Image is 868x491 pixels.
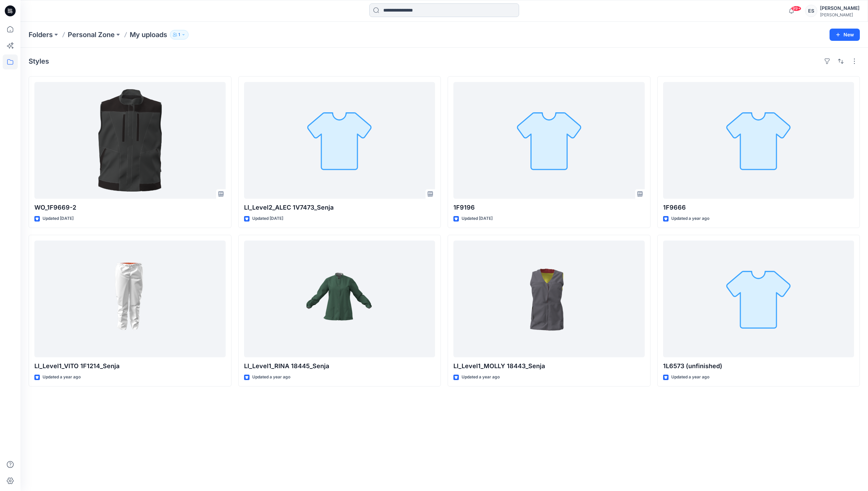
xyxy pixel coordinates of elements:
div: [PERSON_NAME] [820,12,859,17]
a: 1L6573 (unfinished) [663,241,854,357]
p: Updated a year ago [252,374,290,381]
p: Updated a year ago [671,215,709,222]
a: LI_Level1_VITO 1F1214_Senja [34,241,226,357]
span: 99+ [791,6,801,11]
button: New [830,29,860,41]
p: 1F9196 [453,203,645,212]
p: 1L6573 (unfinished) [663,361,854,371]
p: Updated [DATE] [462,215,493,222]
p: Updated a year ago [462,374,500,381]
div: ES [805,5,817,17]
a: Folders [29,30,53,39]
p: WO_1F9669-2 [34,203,226,212]
p: Updated [DATE] [252,215,283,222]
a: WO_1F9669-2 [34,82,226,199]
p: LI_Level1_MOLLY 18443_Senja [453,361,645,371]
p: Updated a year ago [671,374,709,381]
a: Personal Zone [68,30,115,39]
p: 1F9666 [663,203,854,212]
a: LI_Level1_MOLLY 18443_Senja [453,241,645,357]
p: LI_Level2_ALEC 1V7473_Senja [244,203,435,212]
a: LI_Level2_ALEC 1V7473_Senja [244,82,435,199]
p: Updated [DATE] [43,215,74,222]
p: 1 [178,31,180,38]
button: 1 [170,30,189,39]
a: 1F9196 [453,82,645,199]
a: 1F9666 [663,82,854,199]
h4: Styles [29,57,49,65]
p: My uploads [130,30,167,39]
div: [PERSON_NAME] [820,4,859,12]
p: Updated a year ago [43,374,81,381]
a: LI_Level1_RINA 18445_Senja [244,241,435,357]
p: LI_Level1_VITO 1F1214_Senja [34,361,226,371]
p: LI_Level1_RINA 18445_Senja [244,361,435,371]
